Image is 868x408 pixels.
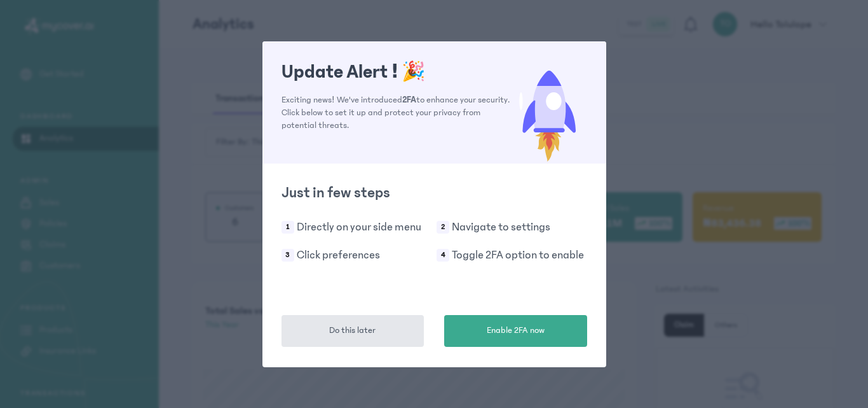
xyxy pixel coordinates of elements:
[437,249,449,262] span: 4
[281,249,294,262] span: 3
[452,218,550,236] p: Navigate to settings
[297,218,421,236] p: Directly on your side menu
[437,221,449,234] span: 2
[402,61,425,83] span: 🎉
[329,324,376,337] span: Do this later
[281,183,587,203] h2: Just in few steps
[452,246,584,264] p: Toggle 2FA option to enable
[281,94,511,132] p: Exciting news! We've introduced to enhance your security. Click below to set it up and protect yo...
[281,315,424,347] button: Do this later
[402,95,416,105] span: 2FA
[297,246,380,264] p: Click preferences
[444,315,587,347] button: Enable 2FA now
[281,60,511,83] h1: Update Alert !
[487,324,545,337] span: Enable 2FA now
[281,221,294,234] span: 1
